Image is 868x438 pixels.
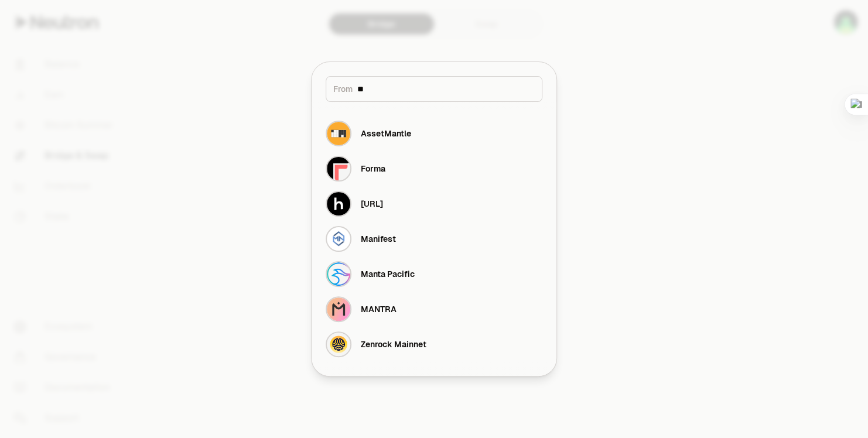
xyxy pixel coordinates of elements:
[327,297,350,321] img: MANTRA Logo
[327,157,350,180] img: Forma Logo
[319,151,549,186] button: Forma LogoForma
[319,186,549,221] button: Humans.ai Logo[URL]
[361,163,385,174] div: Forma
[327,122,350,145] img: AssetMantle Logo
[327,192,350,215] img: Humans.ai Logo
[327,262,350,286] img: Manta Pacific Logo
[361,128,411,139] div: AssetMantle
[333,83,353,95] span: From
[361,233,396,245] div: Manifest
[361,338,426,350] div: Zenrock Mainnet
[361,303,397,315] div: MANTRA
[319,116,549,151] button: AssetMantle LogoAssetMantle
[361,198,383,210] div: [URL]
[319,292,549,327] button: MANTRA LogoMANTRA
[319,327,549,362] button: Zenrock Mainnet LogoZenrock Mainnet
[327,227,350,251] img: Manifest Logo
[327,333,350,356] img: Zenrock Mainnet Logo
[361,268,415,280] div: Manta Pacific
[319,221,549,256] button: Manifest LogoManifest
[319,256,549,292] button: Manta Pacific LogoManta Pacific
